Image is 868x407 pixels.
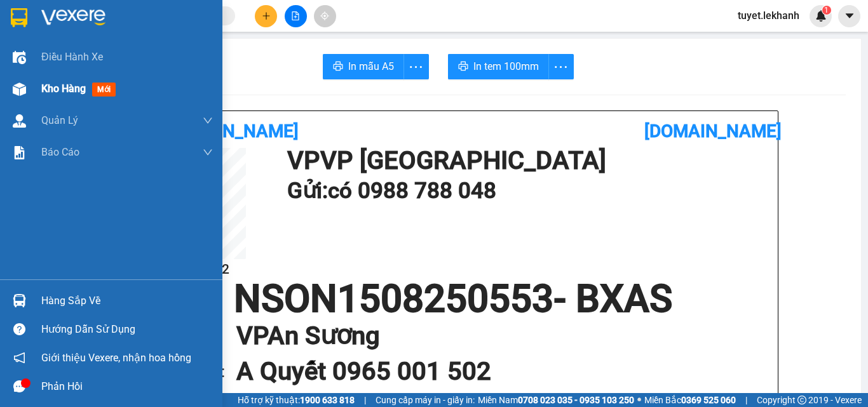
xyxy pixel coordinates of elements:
[149,26,251,41] div: A Quyết
[41,350,191,366] span: Giới thiệu Vexere, nhận hoa hồng
[644,393,736,407] span: Miền Bắc
[291,11,300,20] span: file-add
[149,41,251,59] div: 0965001502
[448,54,549,79] button: printerIn tem 100mm
[92,83,116,97] span: mới
[41,377,213,396] div: Phản hồi
[11,57,140,74] div: 0988788048
[838,5,860,27] button: caret-down
[203,147,213,157] span: down
[236,318,746,354] h1: VP An Sương
[13,352,25,364] span: notification
[149,11,251,26] div: An Sương
[285,5,307,27] button: file-add
[287,148,765,173] h1: VP VP [GEOGRAPHIC_DATA]
[41,320,213,339] div: Hướng dẫn sử dụng
[203,116,213,126] span: down
[824,6,829,15] span: 1
[348,58,394,74] span: In mẫu A5
[404,59,428,75] span: more
[637,397,641,403] span: ⚪️
[745,393,747,407] span: |
[41,144,79,160] span: Báo cáo
[41,112,78,128] span: Quản Lý
[300,395,355,405] strong: 1900 633 818
[41,83,86,95] span: Kho hàng
[13,114,26,128] img: warehouse-icon
[41,49,103,65] span: Điều hành xe
[13,146,26,159] img: solution-icon
[287,173,765,208] h1: Gửi: có 0988 788 048
[458,61,468,73] span: printer
[549,59,573,75] span: more
[797,396,806,404] span: copyright
[11,11,140,41] div: VP [GEOGRAPHIC_DATA]
[403,54,429,79] button: more
[262,11,271,20] span: plus
[518,395,634,405] strong: 0708 023 035 - 0935 103 250
[255,5,277,27] button: plus
[333,61,343,73] span: printer
[10,82,142,97] div: 40.000
[149,12,179,25] span: Nhận:
[10,83,29,97] span: CR :
[548,54,574,79] button: more
[473,58,539,74] span: In tem 100mm
[11,12,31,25] span: Gửi:
[13,380,25,392] span: message
[314,5,336,27] button: aim
[822,6,831,15] sup: 1
[13,51,26,64] img: warehouse-icon
[41,291,213,310] div: Hàng sắp về
[681,395,736,405] strong: 0369 525 060
[815,10,827,22] img: icon-new-feature
[478,393,634,407] span: Miền Nam
[844,10,855,22] span: caret-down
[320,11,329,20] span: aim
[11,41,140,57] div: có
[13,294,26,307] img: warehouse-icon
[236,354,746,389] h1: A Quyết 0965 001 502
[161,121,299,142] b: [PERSON_NAME]
[644,121,782,142] b: [DOMAIN_NAME]
[728,8,810,23] span: tuyet.lekhanh
[13,323,25,335] span: question-circle
[323,54,404,79] button: printerIn mẫu A5
[376,393,475,407] span: Cung cấp máy in - giấy in:
[135,280,771,318] h1: NSON1508250553 - BXAS
[364,393,366,407] span: |
[238,393,355,407] span: Hỗ trợ kỹ thuật:
[11,8,27,27] img: logo-vxr
[13,83,26,96] img: warehouse-icon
